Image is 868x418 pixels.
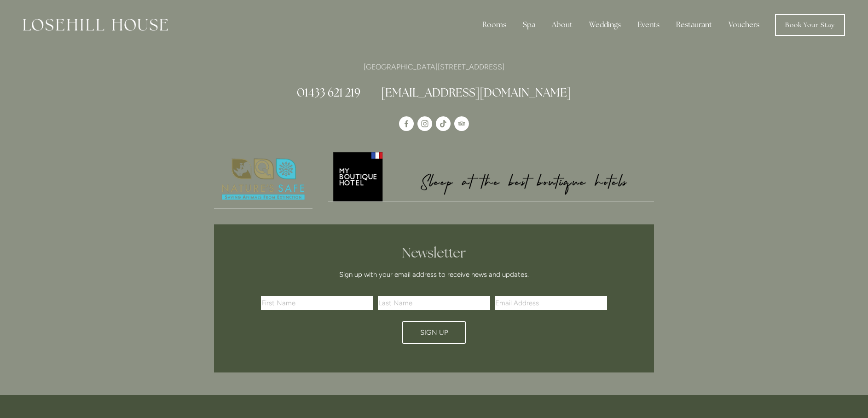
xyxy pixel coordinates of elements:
input: First Name [261,296,373,310]
a: My Boutique Hotel - Logo [328,150,654,202]
div: Rooms [475,16,514,34]
a: TikTok [436,116,451,131]
img: Losehill House [23,19,168,31]
img: My Boutique Hotel - Logo [328,150,654,201]
div: About [544,16,580,34]
p: [GEOGRAPHIC_DATA][STREET_ADDRESS] [214,61,654,73]
a: TripAdvisor [454,116,469,131]
p: Sign up with your email address to receive news and updates. [264,269,604,280]
a: Nature's Safe - Logo [214,150,312,209]
input: Last Name [378,296,490,310]
div: Events [630,16,667,34]
span: Sign Up [420,328,448,337]
a: 01433 621 219 [297,85,360,100]
div: Spa [515,16,543,34]
input: Email Address [495,296,607,310]
a: Losehill House Hotel & Spa [399,116,414,131]
img: Nature's Safe - Logo [214,150,312,208]
a: [EMAIL_ADDRESS][DOMAIN_NAME] [381,85,571,100]
a: Book Your Stay [775,14,845,36]
h2: Newsletter [264,245,604,261]
div: Restaurant [669,16,719,34]
a: Instagram [417,116,432,131]
a: Vouchers [721,16,767,34]
div: Weddings [582,16,628,34]
button: Sign Up [402,321,466,344]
